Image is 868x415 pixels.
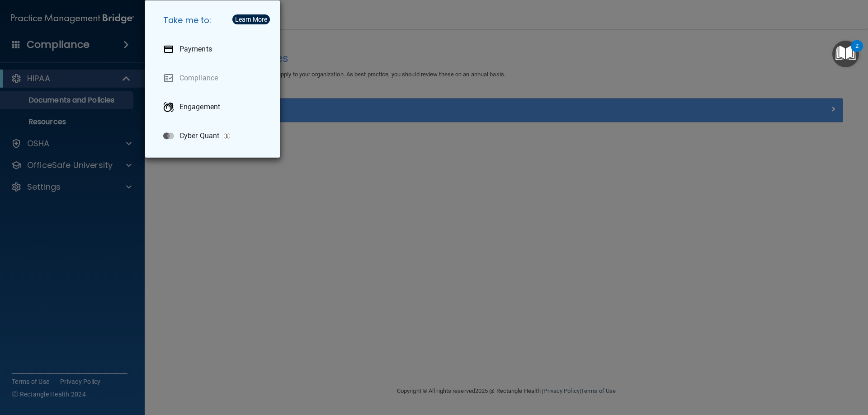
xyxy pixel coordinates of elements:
[179,103,220,112] p: Engagement
[156,37,273,62] a: Payments
[235,16,267,23] div: Learn More
[232,14,270,24] button: Learn More
[156,65,273,91] a: Compliance
[179,131,219,140] p: Cyber Quant
[156,8,273,33] h5: Take me to:
[156,123,273,149] a: Cyber Quant
[156,94,273,120] a: Engagement
[179,45,212,54] p: Payments
[832,41,859,67] button: Open Resource Center, 2 new notifications
[855,46,859,58] div: 2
